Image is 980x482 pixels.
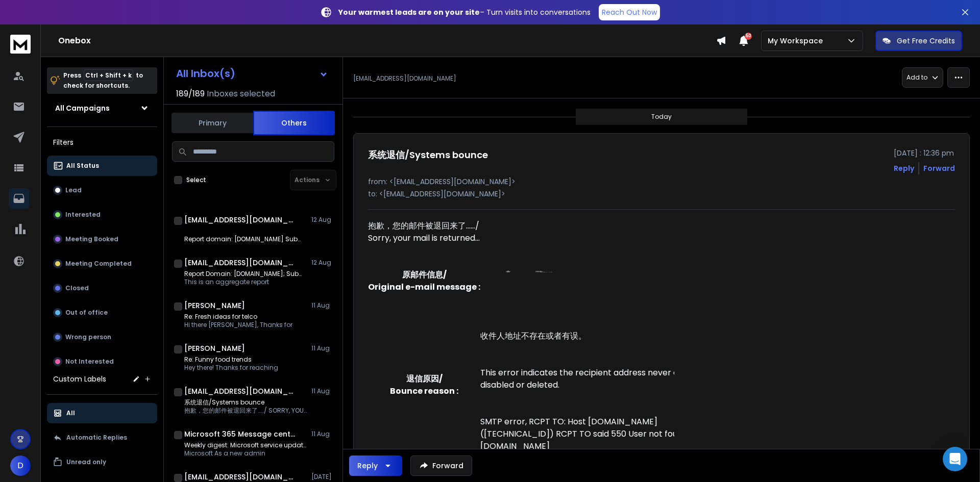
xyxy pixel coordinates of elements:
[184,407,307,415] p: 抱歉，您的邮件被退回来了……/ SORRY, YOUR MAIL IS RETURNED... 原邮件信息/ Original
[184,429,297,439] h1: Microsoft 365 Message center
[943,447,967,471] div: Open Intercom Messenger
[66,409,75,417] p: All
[47,229,157,249] button: Meeting Booked
[184,300,245,311] h1: [PERSON_NAME]
[207,88,275,100] h3: Inboxes selected
[184,441,307,449] p: Weekly digest: Microsoft service updates
[184,364,278,372] p: Hey there! Thanks for reaching
[58,35,716,47] h1: Onebox
[184,215,297,225] h1: [EMAIL_ADDRESS][DOMAIN_NAME]
[176,68,235,79] h1: All Inbox(s)
[47,253,157,274] button: Meeting Completed
[47,205,157,225] button: Interested
[65,235,118,243] p: Meeting Booked
[311,473,334,481] p: [DATE]
[184,356,278,364] p: Re: Funny food trends
[55,103,110,113] h1: All Campaigns
[353,74,456,83] p: [EMAIL_ADDRESS][DOMAIN_NAME]
[184,449,307,458] p: Microsoft As a new admin
[168,63,336,84] button: All Inbox(s)
[368,189,955,199] p: to: <[EMAIL_ADDRESS][DOMAIN_NAME]>
[65,211,101,219] p: Interested
[368,293,480,477] th: 退信原因/ Bounce reason :
[184,278,307,286] p: This is an aggregate report
[906,73,927,82] p: Add to
[768,36,827,46] p: My Workspace
[253,111,335,135] button: Others
[349,455,402,476] button: Reply
[53,374,106,384] h3: Custom Labels
[84,69,133,81] span: Ctrl + Shift + k
[65,186,82,194] p: Lead
[480,367,764,391] div: This error indicates the recipient address never exists, or has been disabled or deleted.
[47,327,157,347] button: Wrong person
[535,272,764,272] td: [EMAIL_ADDRESS][DOMAIN_NAME]
[65,358,114,366] p: Not Interested
[410,455,472,476] button: Forward
[66,434,127,442] p: Automatic Replies
[651,113,672,121] p: Today
[66,458,106,466] p: Unread only
[535,271,764,271] td: [DATE] 14:35:23
[47,156,157,176] button: All Status
[923,163,955,173] div: Forward
[480,271,535,271] th: 时间/Time :
[184,386,297,396] h1: [EMAIL_ADDRESS][DOMAIN_NAME]
[602,7,657,17] p: Reach Out Now
[10,455,31,476] button: D
[311,216,334,224] p: 12 Aug
[599,4,660,20] a: Reach Out Now
[66,162,99,170] p: All Status
[357,461,378,471] div: Reply
[368,176,955,187] p: from: <[EMAIL_ADDRESS][DOMAIN_NAME]>
[47,403,157,423] button: All
[47,278,157,298] button: Closed
[311,344,334,352] p: 11 Aug
[184,313,292,321] p: Re: Fresh ideas for telco
[10,35,31,54] img: logo
[368,148,488,162] h1: 系统退信/Systems bounce
[368,269,480,293] th: 原邮件信息/ Original e-mail message :
[480,416,764,452] div: SMTP error, RCPT TO: Host [DOMAIN_NAME]([TECHNICAL_ID]) RCPT TO said 550 User not found: [EMAIL_A...
[745,33,752,40] span: 50
[311,259,334,267] p: 12 Aug
[184,321,292,329] p: Hi there [PERSON_NAME], Thanks for
[184,472,297,482] h1: [EMAIL_ADDRESS][DOMAIN_NAME]
[480,330,764,342] div: 收件人地址不存在或者有误。
[311,430,334,438] p: 11 Aug
[184,235,307,243] p: Report domain: [DOMAIN_NAME] Submitter: [DOMAIN_NAME]
[894,163,914,173] button: Reply
[65,260,132,268] p: Meeting Completed
[184,343,245,353] h1: [PERSON_NAME]
[894,148,955,158] p: [DATE] : 12:36 pm
[184,270,307,278] p: Report Domain: [DOMAIN_NAME]; Submitter: [DOMAIN_NAME];
[338,7,480,17] strong: Your warmest leads are on your site
[184,258,297,268] h1: [EMAIL_ADDRESS][DOMAIN_NAME]
[65,333,111,341] p: Wrong person
[63,70,143,91] p: Press to check for shortcuts.
[184,398,307,407] p: 系统退信/Systems bounce
[47,180,157,200] button: Lead
[338,7,591,17] p: – Turn visits into conversations
[47,452,157,472] button: Unread only
[480,272,535,272] th: 收件人/To :
[897,36,955,46] p: Get Free Credits
[311,387,334,395] p: 11 Aug
[186,176,206,184] label: Select
[47,135,157,149] h3: Filters
[47,351,157,372] button: Not Interested
[875,31,962,51] button: Get Free Credits
[65,284,89,292] p: Closed
[176,88,205,100] span: 189 / 189
[368,220,666,244] h1: 抱歉，您的邮件被退回来了……/ Sorry, your mail is returned...
[47,98,157,118] button: All Campaigns
[47,302,157,323] button: Out of office
[171,112,253,134] button: Primary
[65,309,108,317] p: Out of office
[311,301,334,310] p: 11 Aug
